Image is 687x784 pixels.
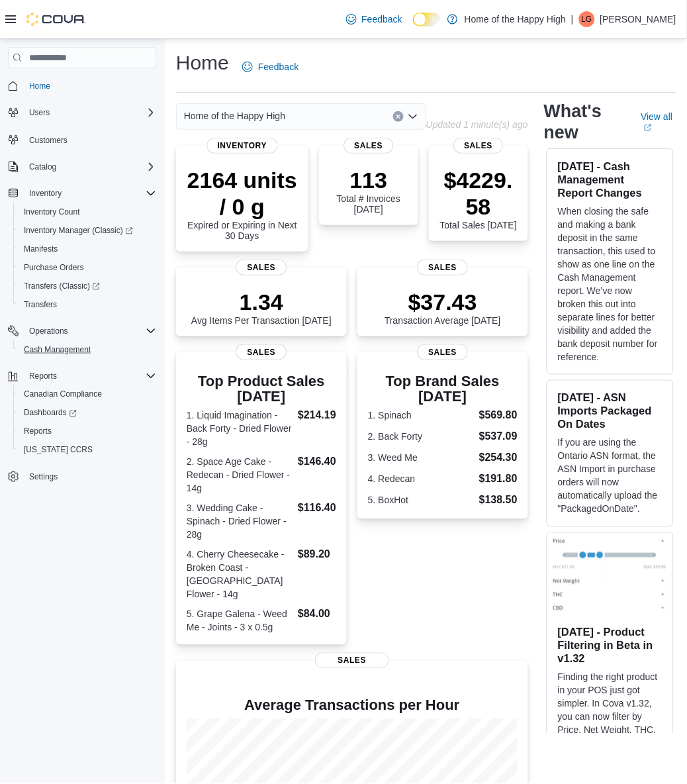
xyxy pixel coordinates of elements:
[439,167,518,230] div: Total Sales [DATE]
[19,424,156,440] span: Reports
[29,371,57,381] span: Reports
[236,344,287,360] span: Sales
[24,77,156,94] span: Home
[19,222,138,238] a: Inventory Manager (Classic)
[13,422,161,441] button: Reports
[19,241,63,257] a: Manifests
[24,299,57,310] span: Transfers
[571,11,574,27] p: |
[368,373,518,405] h3: Top Brand Sales [DATE]
[19,405,156,421] span: Dashboards
[385,289,501,326] div: Transaction Average [DATE]
[19,387,156,403] span: Canadian Compliance
[439,167,518,220] p: $4229.58
[19,424,57,440] a: Reports
[187,548,293,601] dt: 4. Cherry Cheesecake - Broken Coast - [GEOGRAPHIC_DATA] Flower - 14g
[24,368,156,384] span: Reports
[24,469,156,485] span: Settings
[544,101,625,143] h2: What's new
[24,389,102,400] span: Canadian Compliance
[298,547,336,563] dd: $89.20
[26,13,86,26] img: Cova
[8,71,156,521] nav: Complex example
[3,184,161,203] button: Inventory
[582,11,592,27] span: LG
[24,159,62,175] button: Catalog
[187,698,518,714] h4: Average Transactions per Hour
[187,608,293,634] dt: 5. Grape Galena - Weed Me - Joints - 3 x 0.5g
[24,426,52,437] span: Reports
[13,340,161,359] button: Cash Management
[19,442,156,458] span: Washington CCRS
[29,81,50,91] span: Home
[330,167,408,193] p: 113
[644,124,652,132] svg: External link
[19,204,85,220] a: Inventory Count
[479,450,518,466] dd: $254.30
[24,262,84,273] span: Purchase Orders
[13,385,161,404] button: Canadian Compliance
[24,105,156,121] span: Users
[24,159,156,175] span: Catalog
[24,105,55,121] button: Users
[315,653,389,669] span: Sales
[417,260,468,275] span: Sales
[24,225,133,236] span: Inventory Manager (Classic)
[13,203,161,221] button: Inventory Count
[24,368,62,384] button: Reports
[19,342,156,358] span: Cash Management
[24,344,91,355] span: Cash Management
[29,188,62,199] span: Inventory
[368,409,474,422] dt: 1. Spinach
[298,408,336,424] dd: $214.19
[13,277,161,295] a: Transfers (Classic)
[19,297,156,313] span: Transfers
[19,297,62,313] a: Transfers
[3,322,161,340] button: Operations
[236,260,287,275] span: Sales
[24,185,67,201] button: Inventory
[24,185,156,201] span: Inventory
[29,135,68,146] span: Customers
[298,501,336,516] dd: $116.40
[368,473,474,486] dt: 4. Redecan
[187,502,293,542] dt: 3. Wedding Cake - Spinach - Dried Flower - 28g
[641,111,676,132] a: View allExternal link
[426,119,528,130] p: Updated 1 minute(s) ago
[298,454,336,470] dd: $146.40
[579,11,595,27] div: Liam Goff
[29,472,58,483] span: Settings
[13,240,161,258] button: Manifests
[184,108,285,124] span: Home of the Happy High
[3,367,161,385] button: Reports
[368,452,474,465] dt: 3. Weed Me
[191,289,332,326] div: Avg Items Per Transaction [DATE]
[413,26,414,27] span: Dark Mode
[19,260,89,275] a: Purchase Orders
[29,326,68,336] span: Operations
[187,167,298,220] p: 2164 units / 0 g
[24,131,156,148] span: Customers
[19,442,98,458] a: [US_STATE] CCRS
[29,162,56,172] span: Catalog
[454,138,504,154] span: Sales
[24,207,80,217] span: Inventory Count
[24,281,100,291] span: Transfers (Classic)
[187,167,298,241] div: Expired or Expiring in Next 30 Days
[330,167,408,215] div: Total # Invoices [DATE]
[385,289,501,315] p: $37.43
[479,429,518,445] dd: $537.09
[191,289,332,315] p: 1.34
[258,60,298,73] span: Feedback
[19,260,156,275] span: Purchase Orders
[207,138,278,154] span: Inventory
[558,391,663,431] h3: [DATE] - ASN Imports Packaged On Dates
[19,405,82,421] a: Dashboards
[479,471,518,487] dd: $191.80
[19,387,107,403] a: Canadian Compliance
[298,607,336,622] dd: $84.00
[558,436,663,516] p: If you are using the Ontario ASN format, the ASN Import in purchase orders will now automatically...
[479,493,518,509] dd: $138.50
[176,50,229,76] h1: Home
[13,258,161,277] button: Purchase Orders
